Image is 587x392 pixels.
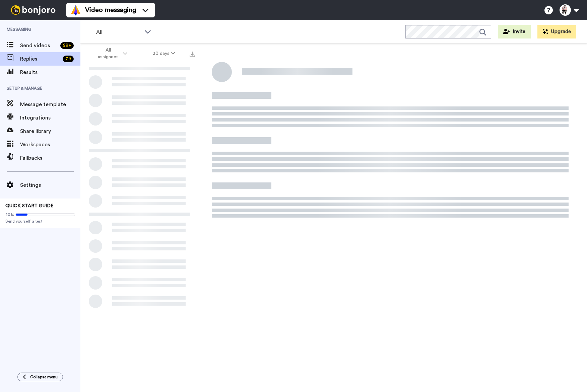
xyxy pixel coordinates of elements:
span: Share library [20,127,80,135]
button: Collapse menu [17,373,63,381]
button: 30 days [140,48,188,60]
button: Export all results that match these filters now. [188,49,197,59]
span: All [96,28,141,36]
span: Video messaging [85,5,136,15]
button: All assignees [82,44,140,63]
span: Settings [20,181,80,189]
div: 79 [63,56,74,62]
span: All assignees [94,47,122,60]
span: QUICK START GUIDE [5,204,54,208]
span: Send yourself a test [5,219,75,224]
span: Collapse menu [30,374,58,380]
div: 99 + [60,42,74,49]
button: Invite [498,25,531,38]
img: vm-color.svg [70,5,81,15]
img: export.svg [190,52,195,57]
button: Upgrade [537,25,576,38]
span: Fallbacks [20,154,80,162]
span: Message template [20,100,80,108]
span: Send videos [20,42,58,50]
span: Replies [20,55,60,63]
img: bj-logo-header-white.svg [8,5,58,15]
span: Results [20,68,80,76]
span: Workspaces [20,141,80,149]
span: 20% [5,212,14,217]
span: Integrations [20,114,80,122]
